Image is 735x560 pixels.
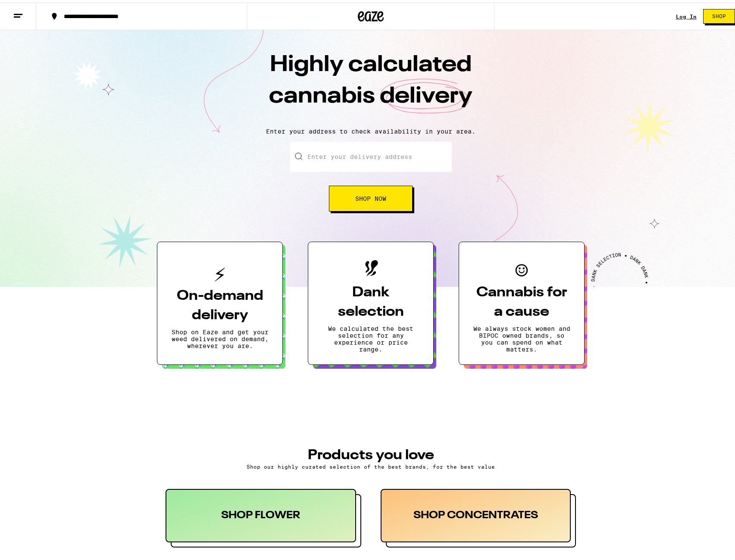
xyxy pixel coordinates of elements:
[473,280,570,319] h3: Cannabis for a cause
[703,6,735,21] button: Shop
[166,461,576,467] p: Shop our highly curated selection of the best brands, for the best value
[459,239,585,362] button: Cannabis for a causeWe always stock women and BIPOC owned brands, so you can spend on what matters.
[290,139,452,169] input: Enter your delivery address
[157,239,283,362] button: On-demand deliveryShop on Eaze and get your weed delivered on demand, wherever you are.
[220,47,522,118] h1: Highly calculated cannabis delivery
[308,239,434,362] button: Dank selectionWe calculated the best selection for any experience or price range.
[166,446,576,460] h3: PRODUCTS YOU LOVE
[712,11,726,16] span: Shop
[473,323,570,350] p: We always stock women and BIPOC owned brands, so you can spend on what matters.
[166,486,356,540] div: SHOP FLOWER
[171,284,269,323] h3: On-demand delivery
[381,486,576,545] button: SHOP CONCENTRATES
[171,326,269,347] p: Shop on Eaze and get your weed delivered on demand, wherever you are.
[676,11,697,17] div: Log In
[166,486,361,545] button: SHOP FLOWER
[322,323,419,350] p: We calculated the best selection for any experience or price range.
[9,125,733,132] p: Enter your address to check availability in your area.
[355,193,386,199] span: Shop Now
[329,183,413,209] button: Shop Now
[322,280,419,319] h3: Dank selection
[381,486,571,540] div: SHOP CONCENTRATES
